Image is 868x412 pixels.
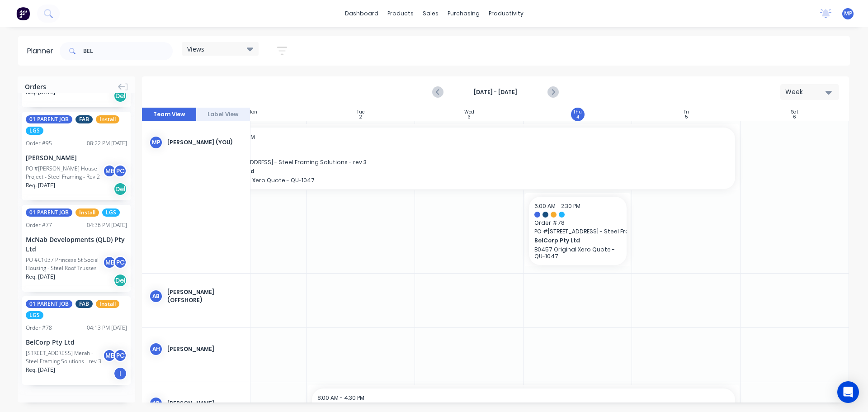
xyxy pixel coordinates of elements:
span: Req. [DATE] [26,273,55,281]
div: PO #C1037 Princess St Social Housing - Steel Roof Trusses [26,256,105,272]
span: Order # 78 [534,219,621,227]
p: B0457 Original Xero Quote - QU-1047 [534,246,621,260]
div: Thu [573,109,582,115]
div: [STREET_ADDRESS] Merah - Steel Framing Solutions - rev 3 [26,349,105,365]
div: ME [103,256,116,269]
span: 7:30 AM - 3:00 PM [209,133,255,141]
div: 1 [251,115,253,119]
div: Open Intercom Messenger [837,381,859,403]
span: Install [96,115,119,123]
div: ME [103,164,116,178]
div: Fri [684,109,689,115]
div: Order # 77 [26,221,52,229]
strong: [DATE] - [DATE] [450,88,541,96]
span: 8:00 AM - 4:30 PM [317,394,364,402]
div: Tue [357,109,364,115]
div: PO #[PERSON_NAME] House Project - Steel Framing - Rev 2 [26,165,105,181]
span: PO # [STREET_ADDRESS] - Steel Framing Solutions - rev 3 [209,158,730,166]
div: purchasing [443,7,484,20]
div: 4 [576,115,579,119]
span: BelCorp Pty Ltd [534,237,613,245]
div: 6 [793,115,796,119]
div: Week [785,87,827,97]
div: Del [113,89,127,103]
span: PO # [STREET_ADDRESS] - Steel Framing Solutions - rev 3 [534,227,621,236]
div: PC [113,349,127,362]
div: AB [149,397,163,410]
div: Wed [464,109,474,115]
div: BelCorp Pty Ltd [26,337,127,347]
div: [PERSON_NAME] (You) [167,138,243,147]
button: Team View [142,108,196,121]
div: [PERSON_NAME] [26,153,127,162]
span: 01 PARENT JOB [26,300,72,308]
div: Mon [247,109,257,115]
div: I [113,367,127,380]
input: Search for orders... [83,42,173,60]
div: Planner [27,46,58,57]
div: Del [113,182,127,196]
span: Req. [DATE] [26,366,55,374]
div: productivity [484,7,528,20]
img: Factory [16,7,30,20]
div: 3 [467,115,471,119]
div: 08:22 PM [DATE] [87,139,127,147]
span: Install [75,208,99,217]
span: LGS [102,208,120,217]
div: 2 [359,115,362,119]
span: Req. [DATE] [26,181,55,189]
span: MP [844,9,852,18]
div: Order # 78 [26,324,52,332]
div: products [383,7,418,20]
div: 04:13 PM [DATE] [87,324,127,332]
button: Label View [196,108,250,121]
div: PC [113,256,127,269]
span: LGS [26,311,43,319]
span: Orders [25,82,46,91]
span: 6:00 AM - 2:30 PM [534,202,580,210]
span: 01 PARENT JOB [26,115,72,123]
span: Install [96,300,119,308]
div: ME [103,349,116,362]
span: LGS [26,127,43,135]
div: AH [149,342,163,356]
span: Order # 78 [209,150,730,158]
div: [PERSON_NAME] [167,345,243,353]
span: 01 PARENT JOB [26,208,72,217]
div: 5 [685,115,688,119]
div: [PERSON_NAME] [167,399,243,407]
div: 04:36 PM [DATE] [87,221,127,229]
span: Views [187,44,204,54]
span: FAB [75,115,93,123]
button: Week [780,84,839,100]
div: [PERSON_NAME] (OFFSHORE) [167,288,243,304]
div: McNab Developments (QLD) Pty Ltd [26,235,127,254]
span: FAB [75,300,93,308]
p: B0457 Original Xero Quote - QU-1047 [209,177,730,184]
a: dashboard [340,7,383,20]
div: MP [149,136,163,149]
div: AB [149,289,163,303]
div: Order # 95 [26,139,52,147]
div: Sat [791,109,798,115]
div: PC [113,164,127,178]
div: Del [113,274,127,287]
span: BelCorp Pty Ltd [209,167,678,175]
div: sales [418,7,443,20]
